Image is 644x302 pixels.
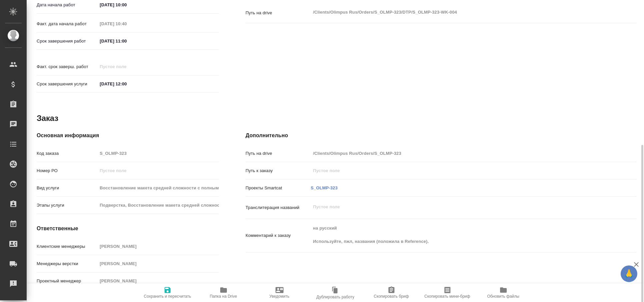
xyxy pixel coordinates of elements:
[97,62,156,71] input: Пустое поле
[621,265,637,282] button: 🙏
[246,204,311,211] p: Транслитерация названий
[246,185,311,191] p: Проекты Smartcat
[140,283,196,302] button: Сохранить и пересчитать
[363,283,419,302] button: Скопировать бриф
[311,7,604,18] textarea: /Clients/Olimpus Rus/Orders/S_OLMP-323/DTP/S_OLMP-323-WK-004
[487,294,519,299] span: Обновить файлы
[97,259,219,268] input: Пустое поле
[475,283,531,302] button: Обновить файлы
[37,38,97,45] p: Срок завершения работ
[246,167,311,174] p: Путь к заказу
[37,243,97,250] p: Клиентские менеджеры
[317,295,354,299] span: Дублировать работу
[37,2,97,8] p: Дата начала работ
[311,185,338,190] a: S_OLMP-323
[374,294,409,299] span: Скопировать бриф
[246,132,637,140] h4: Дополнительно
[97,36,156,46] input: ✎ Введи что-нибудь
[419,283,475,302] button: Скопировать мини-бриф
[97,276,219,286] input: Пустое поле
[37,185,97,191] p: Вид услуги
[252,283,308,302] button: Уведомить
[37,225,219,233] h4: Ответственные
[270,294,290,299] span: Уведомить
[37,81,97,87] p: Срок завершения услуги
[97,19,156,29] input: Пустое поле
[37,167,97,174] p: Номер РО
[37,63,97,70] p: Факт. срок заверш. работ
[97,200,219,210] input: Пустое поле
[37,202,97,209] p: Этапы услуги
[97,166,219,175] input: Пустое поле
[97,79,156,89] input: ✎ Введи что-нибудь
[196,283,252,302] button: Папка на Drive
[97,149,219,158] input: Пустое поле
[623,267,635,281] span: 🙏
[37,113,58,124] h2: Заказ
[144,294,191,299] span: Сохранить и пересчитать
[37,132,219,140] h4: Основная информация
[308,283,363,302] button: Дублировать работу
[37,150,97,157] p: Код заказа
[37,21,97,27] p: Факт. дата начала работ
[97,183,219,193] input: Пустое поле
[37,278,97,284] p: Проектный менеджер
[97,242,219,251] input: Пустое поле
[311,149,604,158] input: Пустое поле
[424,294,470,299] span: Скопировать мини-бриф
[311,223,604,247] textarea: на русский Используйте, пжл, названия (положила в Reference).
[210,294,237,299] span: Папка на Drive
[246,150,311,157] p: Путь на drive
[246,232,311,239] p: Комментарий к заказу
[37,260,97,267] p: Менеджеры верстки
[246,10,311,16] p: Путь на drive
[311,166,604,175] input: Пустое поле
